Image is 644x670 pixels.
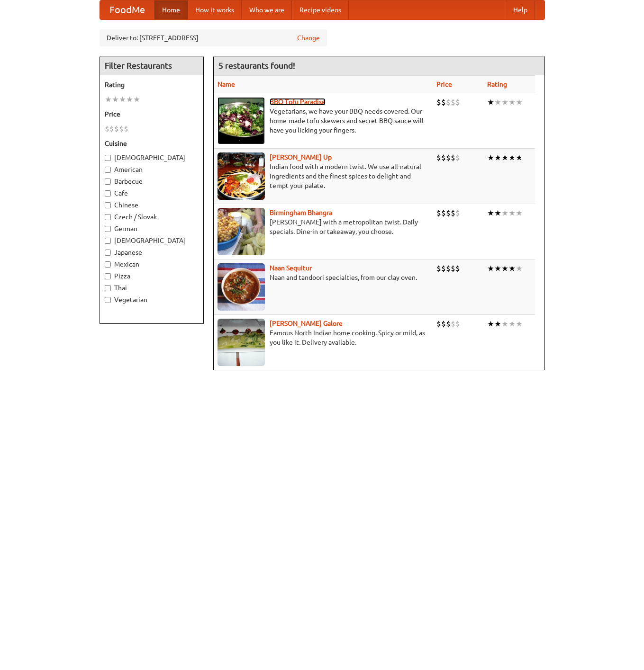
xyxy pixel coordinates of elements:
[218,107,429,135] p: Vegetarians, we have your BBQ needs covered. Our home-made tofu skewers and secret BBQ sauce will...
[508,208,516,218] li: ★
[105,80,199,89] h5: Rating
[218,273,429,282] p: Naan and tandoori specialties, from our clay oven.
[508,97,516,107] li: ★
[436,319,441,329] li: $
[455,319,460,329] li: $
[218,61,295,70] ng-pluralize: 5 restaurants found!
[501,152,508,163] li: ★
[270,98,326,106] a: BBQ Tofu Paradise
[446,319,451,329] li: $
[105,212,199,222] label: Czech / Slovak
[133,94,140,105] li: ★
[436,208,441,218] li: $
[105,297,111,303] input: Vegetarian
[270,320,343,327] a: [PERSON_NAME] Galore
[100,29,327,46] div: Deliver to: [STREET_ADDRESS]
[105,273,111,279] input: Pizza
[494,97,501,107] li: ★
[105,202,111,208] input: Chinese
[119,124,124,134] li: $
[441,263,446,274] li: $
[218,152,265,200] img: curryup.jpg
[242,0,292,19] a: Who we are
[105,224,199,233] label: German
[292,0,349,19] a: Recipe videos
[516,208,523,218] li: ★
[126,94,133,105] li: ★
[494,319,501,329] li: ★
[218,80,235,88] a: Name
[218,97,265,144] img: tofuparadise.jpg
[487,208,494,218] li: ★
[501,208,508,218] li: ★
[218,328,429,347] p: Famous North Indian home cooking. Spicy or mild, as you like it. Delivery available.
[105,238,111,244] input: [DEMOGRAPHIC_DATA]
[446,208,451,218] li: $
[487,152,494,163] li: ★
[446,97,451,107] li: $
[446,263,451,274] li: $
[441,319,446,329] li: $
[218,319,265,366] img: currygalore.jpg
[105,226,111,232] input: German
[487,319,494,329] li: ★
[508,319,516,329] li: ★
[446,152,451,163] li: $
[441,152,446,163] li: $
[154,0,188,19] a: Home
[297,33,320,43] a: Change
[516,152,523,163] li: ★
[441,208,446,218] li: $
[494,263,501,274] li: ★
[494,208,501,218] li: ★
[105,124,109,134] li: $
[218,208,265,255] img: bhangra.jpg
[100,0,154,19] a: FoodMe
[105,295,199,304] label: Vegetarian
[451,208,455,218] li: $
[105,109,199,119] h5: Price
[436,263,441,274] li: $
[105,214,111,220] input: Czech / Slovak
[270,264,312,272] a: Naan Sequitur
[494,152,501,163] li: ★
[487,80,507,88] a: Rating
[105,285,111,291] input: Thai
[105,190,111,197] input: Cafe
[105,165,199,174] label: American
[105,94,112,105] li: ★
[451,97,455,107] li: $
[487,263,494,274] li: ★
[436,80,452,88] a: Price
[105,250,111,256] input: Japanese
[451,319,455,329] li: $
[451,263,455,274] li: $
[105,236,199,245] label: [DEMOGRAPHIC_DATA]
[455,152,460,163] li: $
[501,319,508,329] li: ★
[455,208,460,218] li: $
[100,56,203,75] h4: Filter Restaurants
[270,209,332,216] a: Birmingham Bhangra
[124,124,128,134] li: $
[105,153,199,162] label: [DEMOGRAPHIC_DATA]
[441,97,446,107] li: $
[451,152,455,163] li: $
[506,0,535,19] a: Help
[436,152,441,163] li: $
[501,97,508,107] li: ★
[105,139,199,148] h5: Cuisine
[218,263,265,311] img: naansequitur.jpg
[105,259,199,269] label: Mexican
[105,167,111,173] input: American
[455,97,460,107] li: $
[508,152,516,163] li: ★
[109,124,114,134] li: $
[270,153,332,161] a: [PERSON_NAME] Up
[105,248,199,257] label: Japanese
